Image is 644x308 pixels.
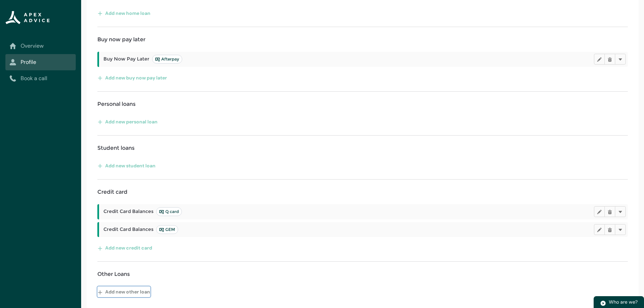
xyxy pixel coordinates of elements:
[156,225,178,234] lightning-badge: GEM
[103,55,182,64] span: Buy Now Pay Later
[97,72,167,83] button: Add new buy now pay later
[97,242,152,253] button: Add new credit card
[9,74,72,82] a: Book a call
[103,207,182,216] span: Credit Card Balances
[5,11,50,24] img: Apex Advice Group
[156,207,182,216] lightning-badge: Q card
[97,116,158,127] button: Add new personal loan
[600,300,606,306] img: play.svg
[9,58,72,66] a: Profile
[9,42,72,50] a: Overview
[615,224,626,235] button: More
[97,144,135,152] h4: Student loans
[594,54,605,65] button: Edit
[97,270,130,278] h4: Other Loans
[604,224,615,235] button: Delete
[103,225,178,234] span: Credit Card Balances
[594,224,605,235] button: Edit
[594,206,605,217] button: Edit
[155,56,179,62] span: Afterpay
[97,160,156,171] button: Add new student loan
[615,54,626,65] button: More
[97,35,145,44] h4: Buy now pay later
[609,299,638,305] span: Who are we?
[615,206,626,217] button: More
[152,55,182,64] lightning-badge: Afterpay
[159,227,175,232] span: GEM
[604,206,615,217] button: Delete
[97,188,127,196] h4: Credit card
[5,38,76,87] nav: Sub page
[604,54,615,65] button: Delete
[159,209,179,214] span: Q card
[97,8,151,19] button: Add new home loan
[97,286,150,297] button: Add new other loan
[97,100,136,108] h4: Personal loans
